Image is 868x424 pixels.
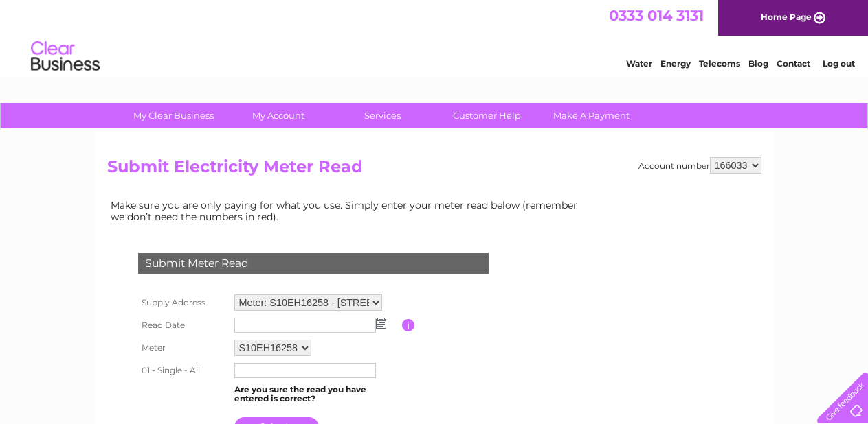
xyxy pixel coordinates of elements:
[135,360,231,381] th: 01 - Single - All
[231,381,402,408] td: Are you sure the read you have entered is correct?
[638,157,761,174] div: Account number
[777,58,810,69] a: Contact
[135,291,231,314] th: Supply Address
[138,253,489,274] div: Submit Meter Read
[135,314,231,336] th: Read Date
[326,103,439,128] a: Services
[699,58,740,69] a: Telecoms
[107,157,761,183] h2: Submit Electricity Meter Read
[626,58,652,69] a: Water
[748,58,768,69] a: Blog
[221,103,335,128] a: My Account
[376,318,386,329] img: ...
[609,7,704,24] a: 0333 014 3131
[107,196,588,225] td: Make sure you are only paying for what you use. Simply enter your meter read below (remember we d...
[535,103,648,128] a: Make A Payment
[660,58,691,69] a: Energy
[30,36,100,78] img: logo.png
[135,336,231,360] th: Meter
[402,319,415,331] input: Information
[110,8,759,67] div: Clear Business is a trading name of Verastar Limited (registered in [GEOGRAPHIC_DATA] No. 3667643...
[823,58,855,69] a: Log out
[430,103,544,128] a: Customer Help
[117,103,230,128] a: My Clear Business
